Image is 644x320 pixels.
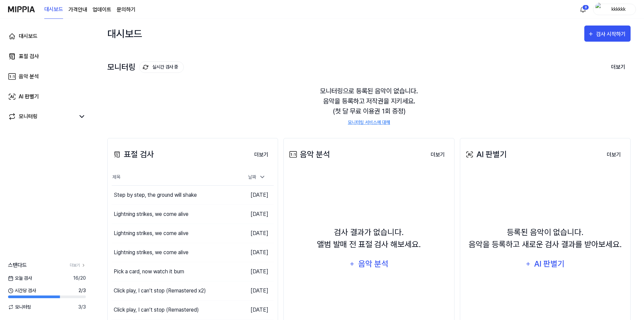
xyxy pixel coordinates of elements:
[19,93,39,101] div: AI 판별기
[8,112,75,121] a: 모니터링
[233,281,274,300] td: [DATE]
[233,262,274,281] td: [DATE]
[70,262,86,268] a: 더보기
[233,185,274,204] td: [DATE]
[107,78,631,134] div: 모니터링으로 등록된 음악이 없습니다. 음악을 등록하고 저작권을 지키세요. (첫 달 무료 이용권 1회 증정)
[605,5,632,13] div: kkkkkk
[114,191,197,199] div: Step by step, the ground will shake
[117,6,136,14] a: 문의하기
[107,61,184,73] div: 모니터링
[4,68,90,85] a: 음악 분석
[584,26,631,42] button: 검사 시작하기
[593,4,636,15] button: profilekkkkkk
[233,204,274,224] td: [DATE]
[112,148,154,161] div: 표절 검사
[233,224,274,243] td: [DATE]
[8,287,36,294] span: 시간당 검사
[112,169,233,185] th: 제목
[68,6,87,14] button: 가격안내
[8,304,31,311] span: 모니터링
[246,172,268,183] div: 날짜
[469,226,622,250] div: 등록된 음악이 없습니다. 음악을 등록하고 새로운 검사 결과를 받아보세요.
[107,26,142,42] div: 대시보드
[425,148,450,162] a: 더보기
[4,89,90,105] a: AI 판별기
[19,52,39,60] div: 표절 검사
[533,258,566,270] div: AI 판별기
[249,148,274,162] button: 더보기
[249,148,274,162] a: 더보기
[93,6,111,14] a: 업데이트
[114,210,189,218] div: Lightning strikes, we come alive
[19,112,38,121] div: 모니터링
[78,287,86,294] span: 2 / 3
[601,148,626,162] a: 더보기
[114,248,189,257] div: Lightning strikes, we come alive
[78,304,86,311] span: 3 / 3
[19,73,39,81] div: 음악 분석
[357,258,389,270] div: 음악 분석
[114,287,206,295] div: Click play, I can’t stop (Remastered x2)
[233,243,274,262] td: [DATE]
[143,64,148,70] img: monitoring Icon
[521,256,570,272] button: AI 판별기
[4,48,90,64] a: 표절 검사
[348,119,390,126] a: 모니터링 서비스에 대해
[596,30,627,39] div: 검사 시작하기
[233,300,274,319] td: [DATE]
[317,226,421,250] div: 검사 결과가 없습니다. 앨범 발매 전 표절 검사 해보세요.
[578,4,588,15] button: 알림8
[425,148,450,162] button: 더보기
[114,306,199,314] div: Click play, I can’t stop (Remastered)
[601,148,626,162] button: 더보기
[8,275,32,282] span: 오늘 검사
[345,256,393,272] button: 음악 분석
[139,61,184,73] button: 실시간 검사 중
[288,148,330,161] div: 음악 분석
[73,275,86,282] span: 16 / 20
[114,229,189,237] div: Lightning strikes, we come alive
[114,268,184,276] div: Pick a card, now watch it burn
[606,60,631,74] button: 더보기
[8,261,27,269] span: 스탠다드
[595,3,603,16] img: profile
[19,32,38,40] div: 대시보드
[582,5,589,10] div: 8
[4,28,90,44] a: 대시보드
[579,5,587,13] img: 알림
[44,0,63,19] a: 대시보드
[464,148,507,161] div: AI 판별기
